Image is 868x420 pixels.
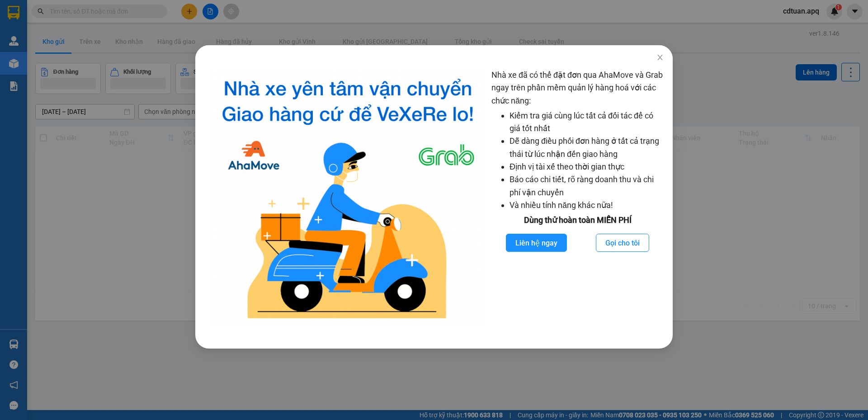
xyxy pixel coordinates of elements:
[596,234,649,252] button: Gọi cho tôi
[509,160,664,173] li: Định vị tài xế theo thời gian thực
[509,199,664,212] li: Và nhiều tính năng khác nữa!
[647,45,673,71] button: Close
[509,109,664,135] li: Kiểm tra giá cùng lúc tất cả đối tác để có giá tốt nhất
[656,54,664,61] span: close
[605,237,640,249] span: Gọi cho tôi
[212,69,484,326] img: logo
[509,135,664,160] li: Dễ dàng điều phối đơn hàng ở tất cả trạng thái từ lúc nhận đến giao hàng
[491,69,664,326] div: Nhà xe đã có thể đặt đơn qua AhaMove và Grab ngay trên phần mềm quản lý hàng hoá với các chức năng:
[515,237,557,249] span: Liên hệ ngay
[506,234,567,252] button: Liên hệ ngay
[491,214,664,227] div: Dùng thử hoàn toàn MIỄN PHÍ
[509,173,664,199] li: Báo cáo chi tiết, rõ ràng doanh thu và chi phí vận chuyển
